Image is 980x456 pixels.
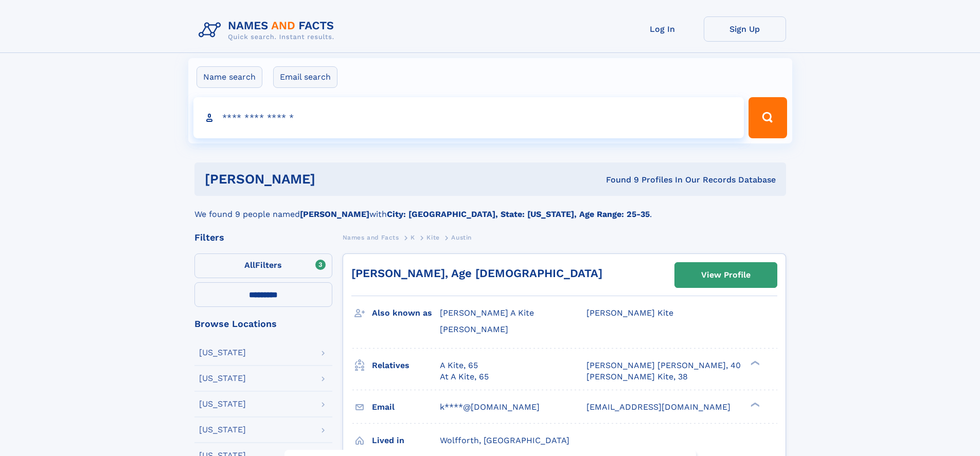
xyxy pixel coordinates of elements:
div: Found 9 Profiles In Our Records Database [460,174,776,186]
a: Log In [621,16,704,42]
span: Kite [426,234,439,241]
button: Search Button [749,97,787,138]
a: Kite [426,231,439,244]
div: View Profile [701,263,751,287]
a: At A Kite, 65 [440,371,489,382]
a: A Kite, 65 [440,360,478,371]
span: All [244,260,255,270]
a: Names and Facts [343,231,399,244]
span: [PERSON_NAME] [440,324,508,334]
label: Filters [194,253,332,278]
b: [PERSON_NAME] [300,209,369,219]
span: K [411,234,415,241]
span: Wolfforth, [GEOGRAPHIC_DATA] [440,435,569,445]
h3: Also known as [372,304,440,322]
a: View Profile [675,263,777,287]
img: Logo Names and Facts [194,16,343,44]
a: K [411,231,415,244]
label: Email search [273,66,337,88]
div: ❯ [748,401,760,408]
b: City: [GEOGRAPHIC_DATA], State: [US_STATE], Age Range: 25-35 [387,209,650,219]
div: [US_STATE] [199,374,246,382]
div: Browse Locations [194,319,332,329]
div: [US_STATE] [199,426,246,434]
div: ❯ [748,359,760,366]
h3: Relatives [372,357,440,374]
a: [PERSON_NAME] [PERSON_NAME], 40 [586,360,741,371]
div: We found 9 people named with . [194,196,786,221]
div: Filters [194,233,332,242]
span: [PERSON_NAME] Kite [586,308,673,318]
span: [PERSON_NAME] A Kite [440,308,534,318]
span: Austin [451,234,472,241]
a: [PERSON_NAME] Kite, 38 [586,371,688,382]
h3: Email [372,398,440,416]
span: [EMAIL_ADDRESS][DOMAIN_NAME] [586,402,730,412]
h1: [PERSON_NAME] [205,173,461,186]
label: Name search [197,66,262,88]
div: [US_STATE] [199,400,246,408]
input: search input [193,97,744,138]
div: [US_STATE] [199,349,246,357]
h3: Lived in [372,432,440,449]
a: Sign Up [704,16,786,42]
a: [PERSON_NAME], Age [DEMOGRAPHIC_DATA] [351,267,602,280]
